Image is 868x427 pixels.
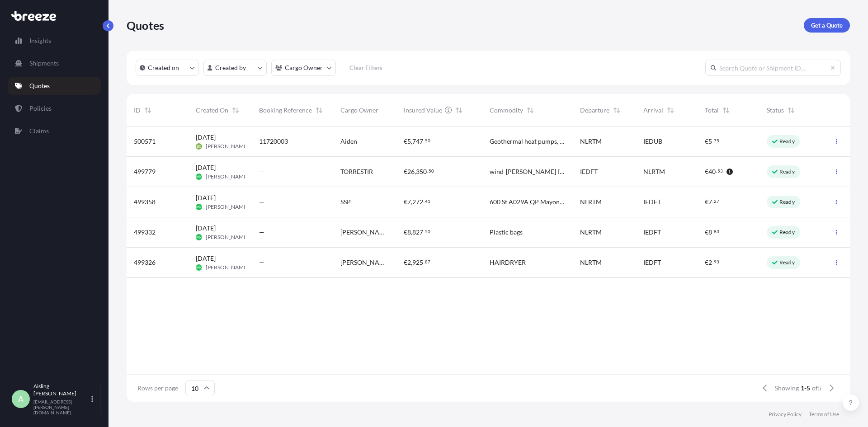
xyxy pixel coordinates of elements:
[404,259,407,266] span: €
[490,258,526,267] span: HAIRDRYER
[206,234,249,241] span: [PERSON_NAME]
[29,36,51,45] p: Insights
[705,106,719,115] span: Total
[349,63,382,72] p: Clear Filters
[407,169,415,175] span: 26
[215,63,246,72] p: Created by
[801,384,810,393] span: 1-5
[708,229,712,235] span: 8
[196,106,228,115] span: Created On
[206,203,249,211] span: [PERSON_NAME]
[259,167,264,176] span: —
[412,138,423,145] span: 747
[580,258,602,267] span: NLRTM
[412,259,423,266] span: 925
[721,105,731,116] button: Sort
[779,259,795,266] p: Ready
[134,137,156,146] span: 500571
[196,263,202,272] span: MK
[712,230,713,233] span: .
[196,254,216,263] span: [DATE]
[424,139,425,142] span: .
[809,411,839,418] p: Terms of Use
[196,172,202,181] span: MK
[8,77,101,95] a: Quotes
[196,224,216,233] span: [DATE]
[259,137,288,146] span: 11720003
[425,230,430,233] span: 50
[425,260,430,263] span: 87
[404,138,407,145] span: €
[196,163,216,172] span: [DATE]
[127,18,164,33] p: Quotes
[415,169,416,175] span: ,
[18,394,24,404] span: A
[708,138,712,145] span: 5
[580,137,602,146] span: NLRTM
[8,32,101,50] a: Insights
[811,21,843,30] p: Get a Quote
[340,137,357,146] span: Aiden
[412,199,423,205] span: 272
[705,229,708,235] span: €
[424,200,425,203] span: .
[643,258,661,267] span: IEDFT
[411,199,412,205] span: ,
[137,384,178,393] span: Rows per page
[340,106,378,115] span: Cargo Owner
[424,230,425,233] span: .
[196,233,202,242] span: MK
[490,106,523,115] span: Commodity
[197,142,201,151] span: BC
[404,169,407,175] span: €
[404,199,407,205] span: €
[425,200,430,203] span: 41
[804,18,850,33] a: Get a Quote
[404,106,442,115] span: Insured Value
[340,61,391,75] button: Clear Filters
[714,200,719,203] span: 27
[285,63,323,72] p: Cargo Owner
[340,228,389,237] span: [PERSON_NAME] Freight Solution
[812,384,821,393] span: of 5
[769,411,802,418] p: Privacy Policy
[196,202,202,211] span: MK
[779,198,795,206] p: Ready
[705,259,708,266] span: €
[230,105,241,116] button: Sort
[775,384,799,393] span: Showing
[314,105,325,116] button: Sort
[580,228,602,237] span: NLRTM
[714,139,719,142] span: 75
[33,399,90,415] p: [EMAIL_ADDRESS][PERSON_NAME][DOMAIN_NAME]
[580,167,598,176] span: IEDFT
[580,197,602,206] span: NLRTM
[580,106,609,115] span: Departure
[196,193,216,202] span: [DATE]
[259,228,264,237] span: —
[453,105,464,116] button: Sort
[643,197,661,206] span: IEDFT
[259,106,312,115] span: Booking Reference
[705,169,708,175] span: €
[340,258,389,267] span: [PERSON_NAME]
[407,138,411,145] span: 5
[643,167,665,176] span: NLRTM
[708,259,712,266] span: 2
[407,229,411,235] span: 8
[142,105,153,116] button: Sort
[611,105,622,116] button: Sort
[411,229,412,235] span: ,
[412,229,423,235] span: 827
[490,167,566,176] span: wind-[PERSON_NAME] for nautical boats
[134,106,141,115] span: ID
[407,199,411,205] span: 7
[424,260,425,263] span: .
[429,169,434,173] span: 50
[714,260,719,263] span: 93
[705,199,708,205] span: €
[708,199,712,205] span: 7
[767,106,784,115] span: Status
[134,167,156,176] span: 499779
[29,127,49,136] p: Claims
